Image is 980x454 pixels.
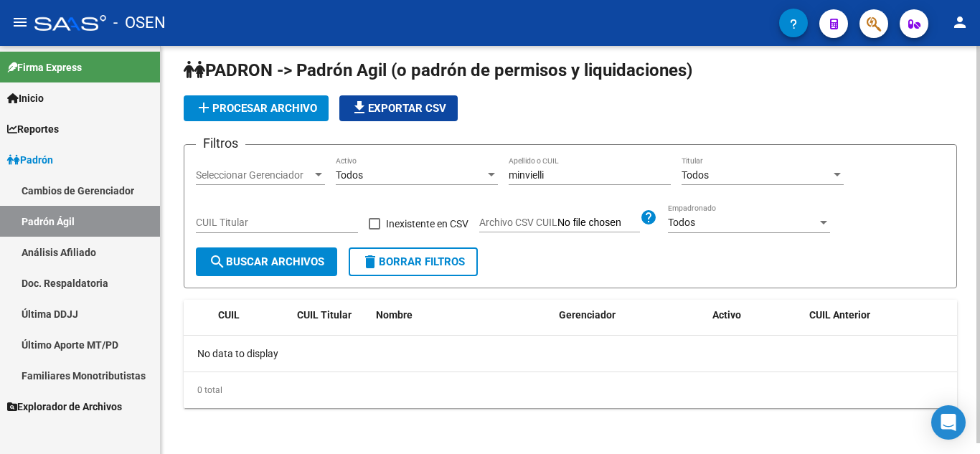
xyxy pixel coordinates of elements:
[291,300,370,331] datatable-header-cell: CUIL Titular
[195,99,212,116] mat-icon: add
[7,152,53,168] span: Padrón
[553,300,707,331] datatable-header-cell: Gerenciador
[349,247,478,276] button: Borrar Filtros
[804,300,958,331] datatable-header-cell: CUIL Anterior
[362,255,465,268] span: Borrar Filtros
[196,247,337,276] button: Buscar Archivos
[640,209,657,226] mat-icon: help
[218,309,240,321] span: CUIL
[362,253,379,270] mat-icon: delete
[209,255,324,268] span: Buscar Archivos
[339,95,458,121] button: Exportar CSV
[184,372,957,408] div: 0 total
[682,169,709,181] span: Todos
[712,309,741,321] span: Activo
[11,14,29,31] mat-icon: menu
[7,60,82,75] span: Firma Express
[7,399,122,415] span: Explorador de Archivos
[351,102,446,115] span: Exportar CSV
[809,309,870,321] span: CUIL Anterior
[370,300,553,331] datatable-header-cell: Nombre
[297,309,352,321] span: CUIL Titular
[184,60,692,80] span: PADRON -> Padrón Agil (o padrón de permisos y liquidaciones)
[113,7,166,39] span: - OSEN
[7,90,44,106] span: Inicio
[351,99,368,116] mat-icon: file_download
[196,133,245,153] h3: Filtros
[951,14,969,31] mat-icon: person
[184,336,957,372] div: No data to display
[195,102,317,115] span: Procesar archivo
[386,215,468,232] span: Inexistente en CSV
[668,217,695,228] span: Todos
[212,300,291,331] datatable-header-cell: CUIL
[209,253,226,270] mat-icon: search
[196,169,312,181] span: Seleccionar Gerenciador
[557,217,640,230] input: Archivo CSV CUIL
[559,309,616,321] span: Gerenciador
[184,95,329,121] button: Procesar archivo
[931,405,966,440] div: Open Intercom Messenger
[376,309,413,321] span: Nombre
[7,121,59,137] span: Reportes
[479,217,557,228] span: Archivo CSV CUIL
[336,169,363,181] span: Todos
[707,300,804,331] datatable-header-cell: Activo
